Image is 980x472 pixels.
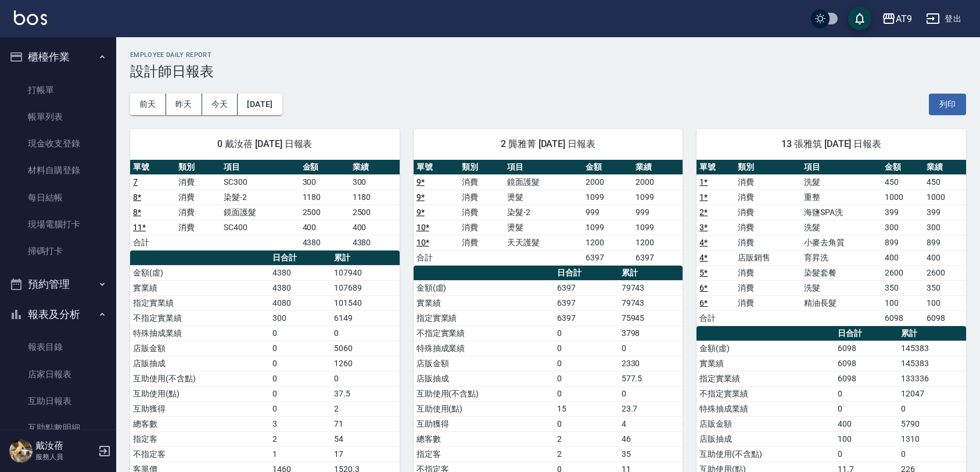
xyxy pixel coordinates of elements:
td: 互助使用(不含點) [130,371,270,386]
td: 3 [270,416,331,431]
td: 2330 [619,356,683,371]
td: 染髮-2 [504,205,583,220]
td: 消費 [175,189,221,205]
td: 2000 [583,174,633,189]
td: 1099 [633,220,683,235]
td: 特殊抽成業績 [697,401,835,416]
td: 300 [270,310,331,326]
td: 0 [270,371,331,386]
td: 2500 [350,205,400,220]
td: 指定實業績 [130,295,270,310]
h2: Employee Daily Report [130,51,966,59]
td: 400 [924,250,966,265]
td: 0 [619,386,683,401]
td: 合計 [130,235,175,250]
td: 0 [270,401,331,416]
td: 指定客 [414,446,554,462]
td: 0 [331,326,400,341]
td: 75945 [619,310,683,326]
td: 899 [924,235,966,250]
th: 累計 [898,326,966,341]
table: a dense table [414,160,683,266]
td: 1099 [583,220,633,235]
td: 1260 [331,356,400,371]
td: 0 [270,386,331,401]
td: 71 [331,416,400,431]
td: 100 [882,295,924,310]
td: 1200 [583,235,633,250]
td: 消費 [735,265,801,280]
button: save [848,7,871,30]
th: 日合計 [554,266,619,281]
td: 互助使用(不含點) [414,386,554,401]
td: 17 [331,446,400,462]
td: 特殊抽成業績 [130,326,270,341]
th: 業績 [350,160,400,175]
td: 5790 [898,416,966,431]
td: 450 [882,174,924,189]
td: 0 [898,401,966,416]
td: 0 [554,341,619,356]
td: 指定實業績 [697,371,835,386]
td: 消費 [459,220,504,235]
td: 金額(虛) [130,265,270,280]
a: 互助日報表 [5,388,112,414]
td: 6098 [835,341,898,356]
td: 互助獲得 [130,401,270,416]
td: 0 [619,341,683,356]
th: 類別 [459,160,504,175]
td: 6397 [633,250,683,265]
td: 洗髮 [801,280,881,295]
img: Logo [14,10,47,25]
td: 育昇洗 [801,250,881,265]
a: 互助點數明細 [5,414,112,441]
td: 300 [350,174,400,189]
td: 不指定客 [130,446,270,462]
td: 消費 [459,174,504,189]
td: 2 [554,431,619,446]
td: 4380 [300,235,350,250]
td: 101540 [331,295,400,310]
button: 前天 [130,94,166,115]
td: 店販抽成 [697,431,835,446]
td: 特殊抽成業績 [414,341,554,356]
h3: 設計師日報表 [130,63,966,80]
td: 999 [583,205,633,220]
a: 掃碼打卡 [5,238,112,264]
td: 0 [331,371,400,386]
td: 店販抽成 [414,371,554,386]
td: 不指定實業績 [130,310,270,326]
td: 0 [554,356,619,371]
span: 0 戴汝蓓 [DATE] 日報表 [144,138,386,150]
td: 消費 [735,205,801,220]
td: 1099 [583,189,633,205]
td: 海鹽SPA洗 [801,205,881,220]
th: 類別 [735,160,801,175]
td: 精油長髮 [801,295,881,310]
td: 0 [898,446,966,462]
td: 店販金額 [130,341,270,356]
td: 300 [924,220,966,235]
td: 6149 [331,310,400,326]
th: 單號 [130,160,175,175]
td: 天天護髮 [504,235,583,250]
a: 店家日報表 [5,361,112,388]
td: 0 [835,446,898,462]
a: 打帳單 [5,77,112,103]
td: 不指定實業績 [697,386,835,401]
td: 2 [331,401,400,416]
td: 2000 [633,174,683,189]
td: 指定客 [130,431,270,446]
button: AT9 [877,7,917,31]
td: 店販抽成 [130,356,270,371]
td: 鏡面護髮 [221,205,299,220]
th: 日合計 [835,326,898,341]
td: 23.7 [619,401,683,416]
span: 13 張雅筑 [DATE] 日報表 [710,138,952,150]
img: Person [9,439,33,463]
td: 6397 [554,280,619,295]
th: 單號 [697,160,735,175]
td: 350 [924,280,966,295]
td: 0 [835,386,898,401]
th: 業績 [633,160,683,175]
